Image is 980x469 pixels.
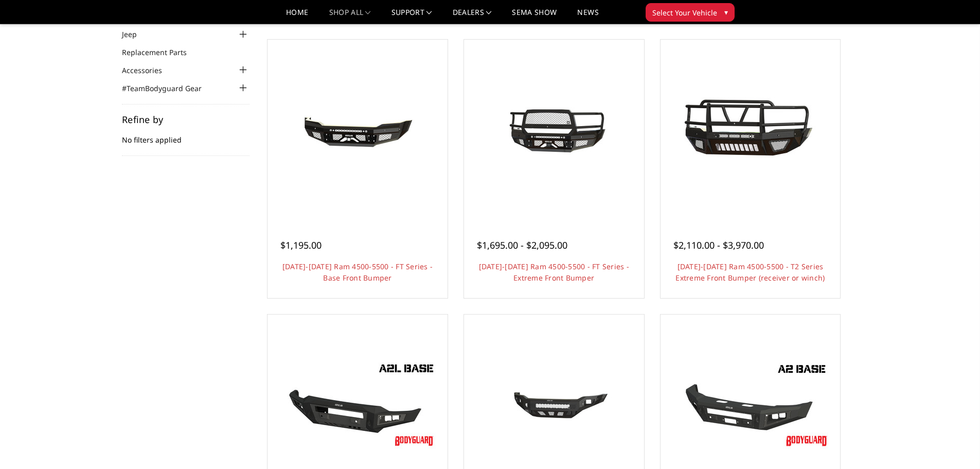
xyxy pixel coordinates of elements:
img: 2019-2026 Ram 4500-5500 - FT Series - Extreme Front Bumper [472,91,636,169]
span: $2,110.00 - $3,970.00 [673,239,764,251]
span: Select Your Vehicle [652,7,717,18]
div: No filters applied [122,115,250,156]
a: [DATE]-[DATE] Ram 4500-5500 - T2 Series Extreme Front Bumper (receiver or winch) [675,262,825,283]
a: #TeamBodyguard Gear [122,83,215,94]
a: Dealers [453,9,492,24]
span: ▾ [724,7,728,18]
a: SEMA Show [512,9,557,24]
a: 2019-2025 Ram 4500-5500 - FT Series - Base Front Bumper [270,42,445,217]
img: 2019-2025 Ram 4500-5500 - FT Series - Base Front Bumper [275,91,440,169]
a: 2019-2026 Ram 4500-5500 - FT Series - Extreme Front Bumper 2019-2026 Ram 4500-5500 - FT Series - ... [467,42,642,217]
iframe: Chat Widget [929,420,980,469]
img: 2019-2025 Ram 4500-5500 - Freedom Series - Base Front Bumper (non-winch) [472,366,636,444]
a: Jeep [122,29,150,40]
a: Accessories [122,65,175,76]
h5: Refine by [122,115,250,124]
a: News [577,9,598,24]
span: $1,195.00 [280,239,322,251]
a: 2019-2025 Ram 4500-5500 - T2 Series Extreme Front Bumper (receiver or winch) 2019-2025 Ram 4500-5... [663,42,838,217]
a: [DATE]-[DATE] Ram 4500-5500 - FT Series - Extreme Front Bumper [479,262,629,283]
a: Home [286,9,308,24]
a: Replacement Parts [122,47,200,58]
a: Support [391,9,432,24]
span: $1,695.00 - $2,095.00 [477,239,567,251]
a: shop all [329,9,371,24]
img: 2019-2025 Ram 4500-5500 - T2 Series Extreme Front Bumper (receiver or winch) [668,84,832,175]
a: [DATE]-[DATE] Ram 4500-5500 - FT Series - Base Front Bumper [282,262,433,283]
button: Select Your Vehicle [646,3,735,22]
